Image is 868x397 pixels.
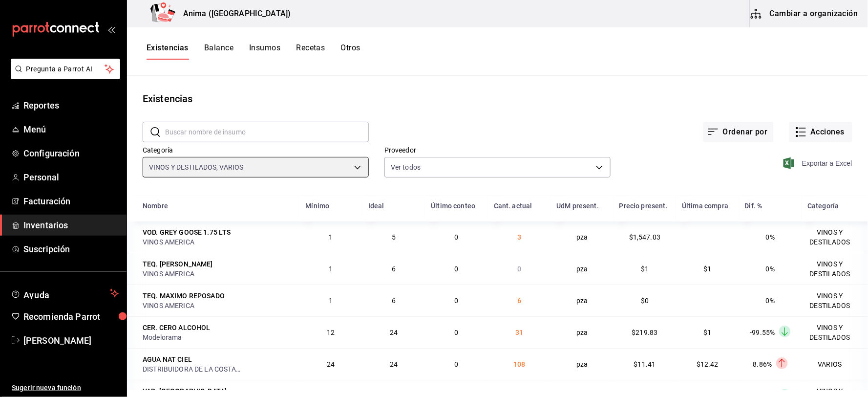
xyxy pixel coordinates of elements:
span: Personal [23,171,119,184]
div: AGUA NAT CIEL [143,354,192,364]
span: Reportes [23,99,119,112]
span: Menú [23,123,119,136]
div: Cant. actual [494,202,532,210]
span: 24 [327,360,335,368]
div: Nombre [143,202,168,210]
td: pza [550,348,614,380]
span: [PERSON_NAME] [23,334,119,347]
span: VINOS Y DESTILADOS, VARIOS [149,162,243,172]
div: TEQ. [PERSON_NAME] [143,259,213,269]
button: Otros [341,43,360,60]
span: 24 [390,360,398,368]
div: VINOS AMERICA [143,237,294,247]
div: VOD. GREY GOOSE 1.75 LTS [143,227,231,237]
td: VINOS Y DESTILADOS [802,253,868,285]
span: 1 [329,297,333,305]
button: Ordenar por [703,122,774,142]
span: 3 [517,233,521,241]
span: $1 [704,329,712,336]
td: VINOS Y DESTILADOS [802,316,868,348]
span: 0% [766,265,775,273]
span: Recomienda Parrot [23,310,119,323]
h3: Anima ([GEOGRAPHIC_DATA]) [175,8,291,20]
td: pza [550,221,614,253]
span: 31 [515,329,523,336]
button: Pregunta a Parrot AI [11,59,120,79]
span: 0 [455,329,459,336]
span: $219.83 [632,329,658,336]
span: Suscripción [23,243,119,256]
div: navigation tabs [147,43,360,60]
label: Proveedor [384,147,611,154]
span: 0% [766,297,775,305]
div: Mínimo [305,202,329,210]
span: $12.42 [697,360,719,368]
div: Existencias [143,91,192,106]
div: Dif. % [745,202,762,210]
span: Facturación [23,195,119,208]
span: 6 [392,297,396,305]
span: Inventarios [23,219,119,232]
button: open_drawer_menu [107,25,115,33]
span: Ayuda [23,287,106,299]
span: 6 [517,297,521,305]
span: $1,547.03 [629,233,660,241]
td: pza [550,253,614,285]
div: VAR. [GEOGRAPHIC_DATA] [143,386,227,396]
div: CER. CERO ALCOHOL [143,323,211,332]
div: VINOS AMERICA [143,269,294,279]
div: Última compra [682,202,728,210]
div: Categoría [807,202,839,210]
span: 0 [517,265,521,273]
span: 108 [513,360,525,368]
span: 0 [455,233,459,241]
label: Categoría [143,147,369,154]
button: Balance [204,43,233,60]
span: 8.86% [753,360,772,368]
span: 0 [455,360,459,368]
div: VINOS AMERICA [143,301,294,310]
td: VARIOS [802,348,868,380]
div: Precio present. [619,202,668,210]
td: VINOS Y DESTILADOS [802,285,868,316]
span: 24 [390,329,398,336]
span: 1 [329,265,333,273]
span: 0 [455,265,459,273]
div: UdM present. [556,202,599,210]
button: Exportar a Excel [785,157,852,169]
div: Último conteo [431,202,475,210]
span: 0% [766,233,775,241]
span: Pregunta a Parrot AI [26,64,105,74]
span: 5 [392,233,396,241]
span: Configuración [23,147,119,160]
span: $1 [704,265,712,273]
td: VINOS Y DESTILADOS [802,221,868,253]
span: $1 [641,265,649,273]
span: 12 [327,329,335,336]
div: DISTRIBUIDORA DE LA COSTA DE NAYARIT [143,364,240,374]
span: $0 [641,297,649,305]
div: Modelorama [143,332,294,342]
span: Ver todos [391,162,421,172]
td: pza [550,316,614,348]
div: TEQ. MAXIMO REPOSADO [143,291,225,301]
span: $11.41 [634,360,656,368]
span: 0 [455,297,459,305]
td: pza [550,285,614,316]
input: Buscar nombre de insumo [165,122,369,142]
span: 6 [392,265,396,273]
span: 1 [329,233,333,241]
button: Acciones [789,122,852,142]
span: -99.55% [750,329,775,336]
button: Existencias [147,43,189,60]
div: Ideal [368,202,384,210]
button: Recetas [296,43,325,60]
span: Sugerir nueva función [12,383,119,393]
a: Pregunta a Parrot AI [7,71,120,81]
button: Insumos [249,43,280,60]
